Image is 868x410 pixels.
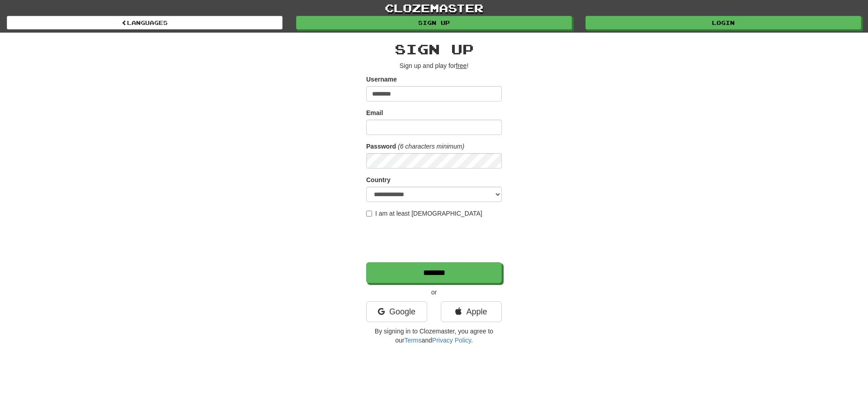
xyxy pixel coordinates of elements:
[366,75,397,84] label: Username
[366,142,396,151] label: Password
[456,62,467,69] u: free
[441,301,502,322] a: Apple
[398,143,464,150] em: (6 characters minimum)
[432,337,471,344] a: Privacy Policy
[366,327,502,345] p: By signing in to Clozemaster, you agree to our and .
[404,337,421,344] a: Terms
[366,108,383,117] label: Email
[366,301,427,322] a: Google
[366,61,502,70] p: Sign up and play for !
[366,175,391,184] label: Country
[296,16,572,29] a: Sign up
[366,209,482,218] label: I am at least [DEMOGRAPHIC_DATA]
[366,288,502,297] p: or
[7,16,283,29] a: Languages
[585,16,861,29] a: Login
[366,222,504,258] iframe: reCAPTCHA
[366,42,502,57] h2: Sign up
[366,211,372,217] input: I am at least [DEMOGRAPHIC_DATA]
